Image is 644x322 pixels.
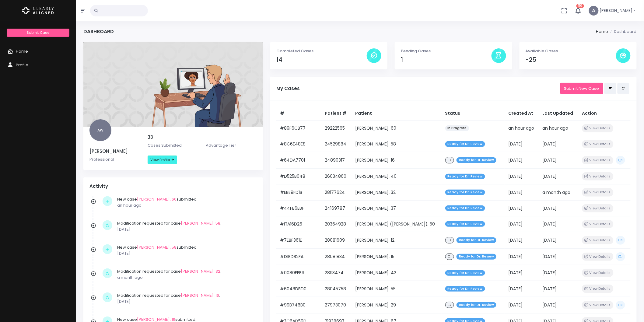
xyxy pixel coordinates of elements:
td: 20364928 [321,216,352,232]
p: a month ago [117,275,254,281]
span: [PERSON_NAME] [600,8,633,14]
span: Submit Case [27,30,49,35]
div: Modification requested for case . [117,220,254,232]
td: #44FB6EBF [276,200,321,216]
h4: Dashboard [83,29,114,34]
button: View Details [582,140,613,148]
td: [PERSON_NAME], 55 [352,281,442,297]
h5: - [206,135,257,140]
td: [DATE] [505,169,539,184]
td: [DATE] [505,232,539,248]
li: Dashboard [608,29,637,35]
span: Ready for Dr. Review [457,237,496,243]
h4: -25 [526,56,616,63]
th: Action [578,107,631,121]
a: View Profile [148,156,177,164]
span: Ready for Dr. Review [457,157,496,163]
td: [PERSON_NAME], 60 [352,120,442,136]
p: Completed Cases [276,48,367,54]
td: [DATE] [505,136,539,152]
td: [PERSON_NAME], 40 [352,169,442,184]
h5: 33 [148,135,198,140]
th: Patient [352,107,442,121]
td: 28081834 [321,249,352,265]
button: View Details [582,156,613,164]
span: Ready for Dr. Review [445,141,485,147]
td: [PERSON_NAME], 58 [352,136,442,152]
td: #64DA7701 [276,152,321,169]
p: Professional [89,156,140,163]
a: [PERSON_NAME], 58 [137,244,177,250]
p: Advantage Tier [206,142,257,149]
td: [DATE] [505,297,539,313]
span: Ready for Dr. Review [445,190,485,195]
td: [PERSON_NAME], 29 [352,297,442,313]
div: New case submitted. [117,196,254,208]
td: #D1BDB2FA [276,249,321,265]
td: #EBE9FD1B [276,184,321,200]
a: Submit Case [7,29,69,37]
span: Ready for Dr. Review [445,205,485,211]
th: Status [442,107,505,121]
td: 24529884 [321,136,352,152]
td: 28081609 [321,232,352,248]
button: View Details [582,269,613,277]
a: Submit New Case [560,83,603,94]
button: View Details [582,301,613,309]
td: #F1A16D26 [276,216,321,232]
th: Patient # [321,107,352,121]
td: #6048DBD0 [276,281,321,297]
td: [DATE] [539,152,578,169]
td: 27973070 [321,297,352,313]
button: View Details [582,172,613,180]
td: #D525B048 [276,169,321,184]
button: View Details [582,253,613,261]
td: [DATE] [539,232,578,248]
td: 29222565 [321,120,352,136]
td: #99B746B0 [276,297,321,313]
td: [DATE] [539,200,578,216]
td: [DATE] [505,216,539,232]
td: #89F6CB77 [276,120,321,136]
td: [PERSON_NAME], 37 [352,200,442,216]
span: Profile [16,62,28,68]
span: Home [16,48,28,54]
p: an hour ago [117,202,254,208]
td: 24890317 [321,152,352,169]
td: a month ago [539,184,578,200]
p: [DATE] [117,226,254,233]
td: [PERSON_NAME], 42 [352,265,442,281]
td: [DATE] [505,265,539,281]
a: [PERSON_NAME], 32 [181,268,220,274]
a: [PERSON_NAME], 58 [181,220,220,226]
td: 28177624 [321,184,352,200]
td: [PERSON_NAME], 16 [352,152,442,169]
p: Available Cases [526,48,616,54]
p: Pending Cases [401,48,491,54]
span: Ready for Dr. Review [457,254,496,260]
p: Cases Submitted [148,142,198,149]
td: [DATE] [505,200,539,216]
span: AW [89,119,111,141]
td: #7EBF361E [276,232,321,248]
td: 28045758 [321,281,352,297]
button: View Details [582,285,613,293]
span: A [589,6,599,16]
span: Ready for Dr. Review [445,286,485,292]
th: Last Updated [539,107,578,121]
button: View Details [582,236,613,244]
h4: 14 [276,56,367,63]
td: [DATE] [539,297,578,313]
button: View Details [582,124,613,132]
td: #8C6E48E8 [276,136,321,152]
td: #0080FEB9 [276,265,321,281]
h5: [PERSON_NAME] [89,149,140,154]
div: New case submitted. [117,244,254,256]
td: [DATE] [539,169,578,184]
td: [DATE] [539,216,578,232]
div: Modification requested for case . [117,268,254,280]
td: [DATE] [505,281,539,297]
td: [PERSON_NAME], 15 [352,249,442,265]
td: an hour ago [505,120,539,136]
td: [DATE] [539,249,578,265]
